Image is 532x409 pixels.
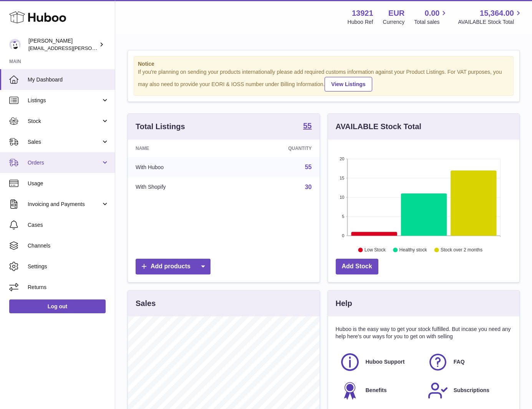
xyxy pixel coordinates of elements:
td: With Shopify [128,177,231,197]
span: Settings [28,263,109,270]
th: Name [128,140,231,157]
p: Huboo is the easy way to get your stock fulfilled. But incase you need any help here's our ways f... [336,326,512,340]
a: Log out [9,299,106,313]
th: Quantity [231,140,320,157]
h3: AVAILABLE Stock Total [336,121,421,132]
span: Sales [28,138,101,146]
text: 15 [340,176,344,180]
a: Add products [136,259,210,274]
span: FAQ [454,358,465,366]
span: 0.00 [425,8,440,18]
a: Add Stock [336,259,378,274]
h3: Help [336,298,352,309]
span: Listings [28,97,101,104]
a: 55 [303,122,312,131]
span: Orders [28,159,101,166]
a: 15,364.00 AVAILABLE Stock Total [458,8,523,26]
span: Stock [28,118,101,125]
a: FAQ [428,352,508,372]
span: My Dashboard [28,76,109,83]
span: Channels [28,242,109,249]
td: With Huboo [128,157,231,177]
text: 5 [342,214,344,219]
a: View Listings [325,77,372,91]
a: Benefits [340,380,420,401]
span: Subscriptions [454,387,489,394]
strong: 13921 [352,8,373,18]
div: Currency [383,18,405,26]
span: Returns [28,284,109,291]
h3: Sales [136,298,156,309]
span: Invoicing and Payments [28,201,101,208]
div: [PERSON_NAME] [28,37,98,52]
span: AVAILABLE Stock Total [458,18,523,26]
a: Huboo Support [340,352,420,372]
span: Total sales [414,18,448,26]
div: If you're planning on sending your products internationally please add required customs informati... [138,68,509,91]
span: Cases [28,221,109,229]
a: Subscriptions [428,380,508,401]
text: Stock over 2 months [441,247,482,253]
text: 0 [342,233,344,238]
a: 0.00 Total sales [414,8,448,26]
text: 20 [340,156,344,161]
h3: Total Listings [136,121,185,132]
span: [EMAIL_ADDRESS][PERSON_NAME][DOMAIN_NAME] [28,45,154,51]
span: Usage [28,180,109,187]
strong: Notice [138,60,509,68]
strong: 55 [303,122,312,130]
div: Huboo Ref [348,18,373,26]
span: Benefits [366,387,387,394]
text: Low Stock [364,247,386,253]
span: Huboo Support [366,358,405,366]
img: europe@orea.uk [9,39,21,50]
a: 55 [305,164,312,170]
text: 10 [340,195,344,200]
a: 30 [305,184,312,190]
text: Healthy stock [399,247,427,253]
strong: EUR [388,8,404,18]
span: 15,364.00 [480,8,514,18]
